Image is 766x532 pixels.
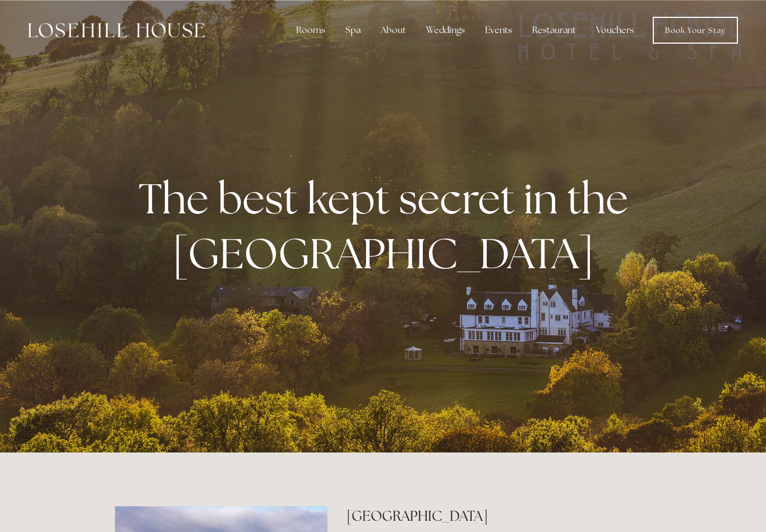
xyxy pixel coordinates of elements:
[347,506,651,526] h2: [GEOGRAPHIC_DATA]
[417,19,474,41] div: Weddings
[587,19,643,41] a: Vouchers
[139,171,637,281] strong: The best kept secret in the [GEOGRAPHIC_DATA]
[653,17,738,44] a: Book Your Stay
[287,19,334,41] div: Rooms
[28,23,205,38] img: Losehill House
[372,19,415,41] div: About
[476,19,521,41] div: Events
[336,19,370,41] div: Spa
[523,19,585,41] div: Restaurant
